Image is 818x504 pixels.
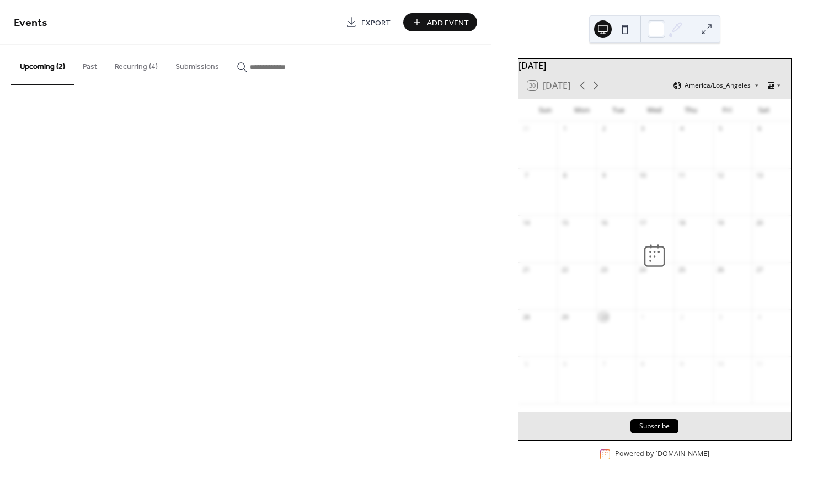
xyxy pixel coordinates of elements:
div: 29 [560,313,569,321]
div: 3 [717,313,725,321]
div: 16 [600,218,608,227]
div: 24 [639,266,647,274]
div: Sat [746,99,782,121]
div: 2 [677,313,686,321]
div: Wed [637,99,673,121]
div: 9 [677,360,686,368]
div: 5 [717,125,725,133]
div: 15 [560,218,569,227]
div: 21 [522,266,530,274]
button: Add Event [403,13,477,31]
div: 12 [717,171,725,180]
button: Subscribe [630,419,678,433]
div: 3 [639,125,647,133]
div: 10 [639,171,647,180]
div: 6 [755,125,763,133]
a: [DOMAIN_NAME] [655,449,709,459]
button: Recurring (4) [106,45,167,84]
div: 18 [677,218,686,227]
div: 2 [600,125,608,133]
div: 19 [717,218,725,227]
div: 28 [522,313,530,321]
div: Tue [600,99,637,121]
div: 1 [639,313,647,321]
span: Events [14,12,47,34]
div: 27 [755,266,763,274]
span: Export [361,17,391,29]
span: America/Los_Angeles [685,82,751,89]
div: 4 [677,125,686,133]
div: 9 [600,171,608,180]
div: 4 [755,313,763,321]
button: Submissions [167,45,228,84]
div: 22 [560,266,569,274]
div: 14 [522,218,530,227]
div: Powered by [615,449,709,459]
div: Mon [564,99,600,121]
div: 7 [600,360,608,368]
div: 11 [677,171,686,180]
div: 8 [560,171,569,180]
div: 26 [717,266,725,274]
div: 30 [600,313,608,321]
a: Export [338,13,399,31]
div: Sun [527,99,564,121]
button: Upcoming (2) [11,45,74,85]
div: 20 [755,218,763,227]
div: 23 [600,266,608,274]
div: 8 [639,360,647,368]
div: 11 [755,360,763,368]
div: [DATE] [518,59,791,72]
div: Thu [673,99,709,121]
div: Fri [709,99,746,121]
div: 7 [522,171,530,180]
div: 1 [560,125,569,133]
div: 13 [755,171,763,180]
span: Add Event [427,17,469,29]
div: 10 [717,360,725,368]
div: 17 [639,218,647,227]
div: 31 [522,125,530,133]
div: 5 [522,360,530,368]
div: 6 [560,360,569,368]
div: 25 [677,266,686,274]
button: Past [74,45,106,84]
